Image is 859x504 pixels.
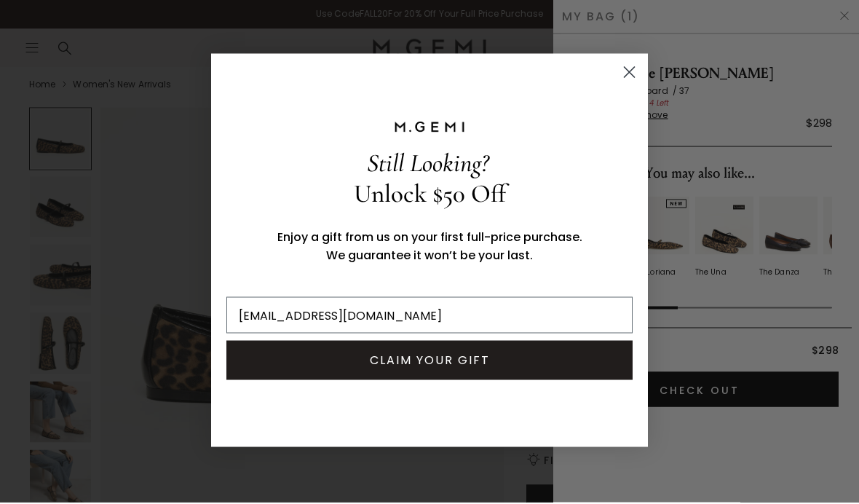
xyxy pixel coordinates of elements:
[277,230,582,265] span: Enjoy a gift from us on your first full-price purchase. We guarantee it won’t be your last.
[354,180,506,210] span: Unlock $50 Off
[367,149,488,180] span: Still Looking?
[393,122,466,135] img: M.GEMI
[617,61,642,87] button: Close dialog
[226,342,633,382] button: CLAIM YOUR GIFT
[226,299,633,335] input: Email Address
